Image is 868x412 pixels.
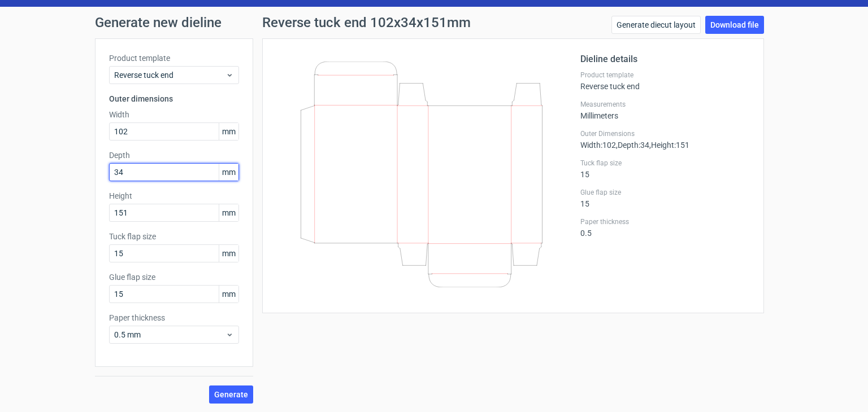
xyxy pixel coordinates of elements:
[580,52,750,66] h2: Dieline details
[611,16,701,34] a: Generate diecut layout
[580,217,750,238] div: 0.5
[580,188,750,208] div: 15
[580,129,750,138] label: Outer Dimensions
[209,385,253,404] button: Generate
[114,69,225,81] span: Reverse tuck end
[580,100,750,109] label: Measurements
[109,109,239,120] label: Width
[219,164,238,181] span: mm
[219,286,238,303] span: mm
[109,271,239,283] label: Glue flap size
[705,16,764,34] a: Download file
[649,141,689,150] span: , Height : 151
[109,190,239,201] label: Height
[109,52,239,64] label: Product template
[580,159,750,179] div: 15
[219,204,238,221] span: mm
[580,71,750,80] label: Product template
[580,188,750,197] label: Glue flap size
[580,71,750,91] div: Reverse tuck end
[109,231,239,242] label: Tuck flap size
[109,93,239,104] h3: Outer dimensions
[616,141,649,150] span: , Depth : 34
[214,391,248,398] span: Generate
[219,123,238,140] span: mm
[262,16,471,29] h1: Reverse tuck end 102x34x151mm
[580,141,616,150] span: Width : 102
[219,245,238,262] span: mm
[580,159,750,168] label: Tuck flap size
[114,329,225,340] span: 0.5 mm
[109,312,239,323] label: Paper thickness
[109,150,239,161] label: Depth
[95,16,773,29] h1: Generate new dieline
[580,217,750,226] label: Paper thickness
[580,100,750,120] div: Millimeters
